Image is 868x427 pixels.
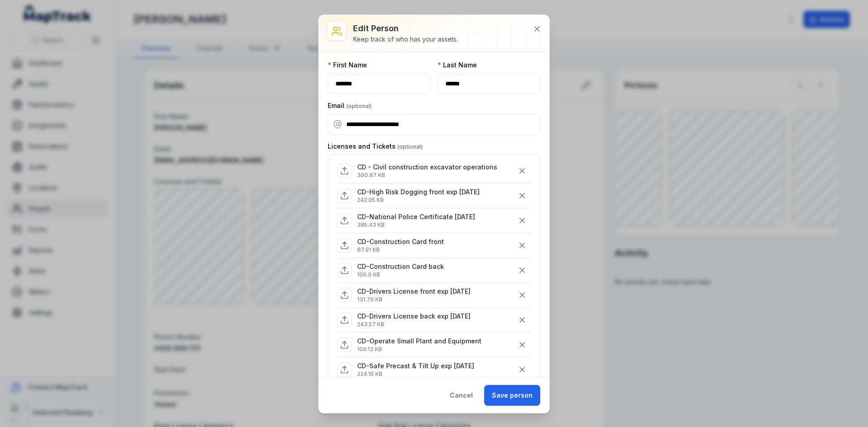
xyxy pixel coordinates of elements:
[357,271,444,278] p: 109.9 KB
[357,262,444,271] p: CD-Construction Card back
[328,142,423,151] label: Licenses and Tickets
[357,312,471,321] p: CD-Drivers License back exp [DATE]
[357,287,471,296] p: CD-Drivers License front exp [DATE]
[328,61,367,70] label: First Name
[484,385,540,406] button: Save person
[357,163,497,172] p: CD - Civil construction excavator operations
[438,61,477,70] label: Last Name
[357,346,481,353] p: 109.13 KB
[357,221,475,229] p: 385.43 KB
[357,321,471,328] p: 243.57 KB
[357,212,475,221] p: CD-National Police Certificate [DATE]
[357,197,480,204] p: 242.05 KB
[357,237,444,246] p: CD-Construction Card front
[357,172,497,179] p: 390.87 KB
[353,22,458,35] h3: Edit person
[357,188,480,197] p: CD-High Risk Dogging front exp [DATE]
[442,385,481,406] button: Cancel
[328,101,372,110] label: Email
[357,296,471,303] p: 131.79 KB
[353,35,458,44] div: Keep track of who has your assets.
[357,337,481,346] p: CD-Operate Small Plant and Equipment
[357,361,474,371] p: CD-Safe Precast & Tilt Up exp [DATE]
[357,246,444,253] p: 87.91 KB
[357,371,474,378] p: 224.16 KB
